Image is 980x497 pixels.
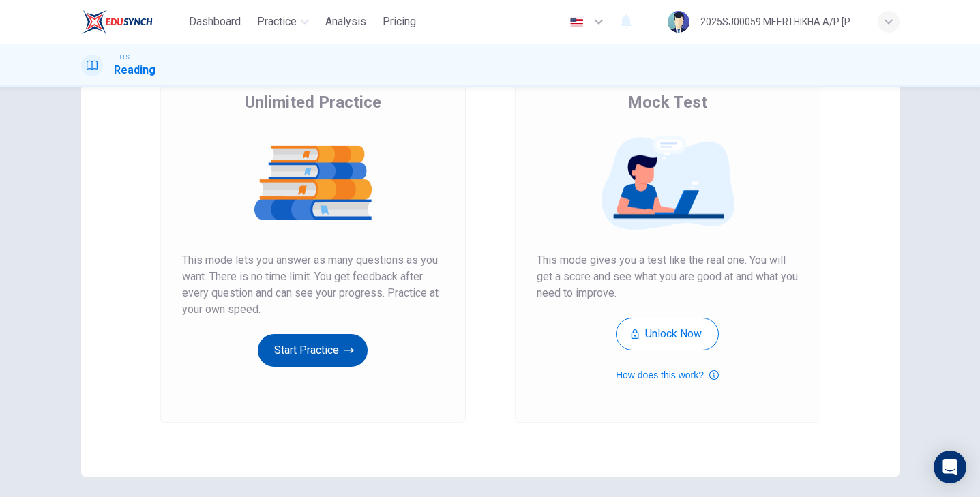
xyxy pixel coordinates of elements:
[616,367,719,383] button: How does this work?
[258,334,368,367] button: Start Practice
[182,252,444,318] span: This mode lets you answer as many questions as you want. There is no time limit. You get feedback...
[537,252,799,301] span: This mode gives you a test like the real one. You will get a score and see what you are good at a...
[81,8,184,35] a: EduSynch logo
[114,62,155,78] h1: Reading
[252,10,314,34] button: Practice
[568,17,585,27] img: en
[700,14,861,30] div: 2025SJ00059 MEERTHIKHA A/P [PERSON_NAME]
[934,451,966,483] div: Open Intercom Messenger
[616,318,719,350] button: Unlock Now
[383,14,416,30] span: Pricing
[183,10,246,34] button: Dashboard
[81,8,153,35] img: EduSynch logo
[627,91,707,113] span: Mock Test
[189,14,241,30] span: Dashboard
[320,10,372,34] button: Analysis
[377,10,421,34] button: Pricing
[325,14,366,30] span: Analysis
[114,52,130,62] span: IELTS
[257,14,297,30] span: Practice
[245,91,381,113] span: Unlimited Practice
[668,11,689,33] img: Profile picture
